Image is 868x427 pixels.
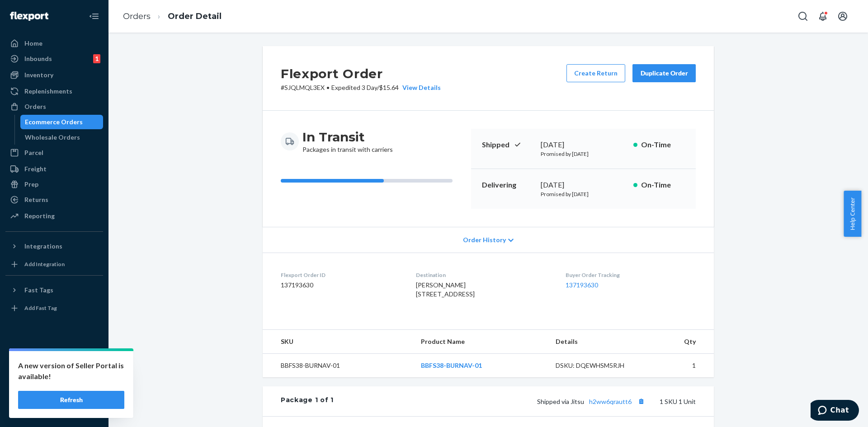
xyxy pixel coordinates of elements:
div: Reporting [24,211,55,221]
p: Promised by [DATE] [541,190,626,198]
div: [DATE] [541,180,626,190]
img: Flexport logo [10,12,48,21]
div: Inbounds [24,54,52,63]
p: On-Time [641,180,685,190]
div: Wholesale Orders [25,133,80,142]
div: Home [24,39,42,48]
a: Inventory [5,68,103,82]
span: • [326,84,330,91]
div: Package 1 of 1 [281,395,334,407]
button: Integrations [5,239,103,253]
div: Prep [24,180,38,189]
dt: Destination [416,271,551,279]
a: Help Center [5,386,103,401]
dt: Buyer Order Tracking [566,271,696,279]
p: A new version of Seller Portal is available! [18,360,124,382]
ol: breadcrumbs [116,3,229,30]
h3: In Transit [302,129,393,145]
button: Give Feedback [5,402,103,416]
button: Help Center [844,191,861,237]
button: Close Navigation [85,7,103,25]
th: Details [548,330,648,354]
span: Order History [463,235,506,244]
dd: 137193630 [281,281,401,290]
button: Talk to Support [5,371,103,385]
div: Inventory [24,70,53,80]
div: Packages in transit with carriers [302,129,393,154]
a: Ecommerce Orders [20,115,104,129]
div: Add Fast Tag [24,304,57,312]
div: Ecommerce Orders [25,117,83,127]
th: Product Name [414,330,548,354]
div: [DATE] [541,140,626,150]
iframe: Opens a widget where you can chat to one of our agents [811,400,859,422]
span: Expedited 3 Day [331,84,377,91]
div: 1 [93,54,100,63]
div: DSKU: DQEWHSM5RJH [556,361,641,370]
button: Refresh [18,391,124,409]
a: Add Fast Tag [5,301,103,315]
p: On-Time [641,140,685,150]
div: Fast Tags [24,286,53,295]
th: SKU [263,330,414,354]
a: Orders [5,99,103,114]
button: Copy tracking number [635,395,647,407]
div: Freight [24,164,47,174]
a: Parcel [5,145,103,160]
dt: Flexport Order ID [281,271,401,279]
a: Wholesale Orders [20,130,104,145]
div: Duplicate Order [640,69,688,78]
a: Add Integration [5,257,103,272]
p: Shipped [482,140,533,150]
th: Qty [648,330,714,354]
button: Open account menu [834,7,852,25]
span: [PERSON_NAME] [STREET_ADDRESS] [416,281,475,298]
td: 1 [648,354,714,378]
a: Order Detail [168,11,222,21]
div: Add Integration [24,260,65,268]
a: Home [5,36,103,51]
a: Inbounds1 [5,52,103,66]
span: Shipped via Jitsu [537,398,647,405]
a: Settings [5,356,103,370]
div: Returns [24,195,48,204]
a: h2ww6qrautt6 [589,398,632,405]
div: Integrations [24,242,62,251]
a: Orders [123,11,151,21]
a: Freight [5,162,103,176]
div: Replenishments [24,87,72,96]
a: BBFS38-BURNAV-01 [421,361,482,369]
a: Reporting [5,209,103,223]
div: 1 SKU 1 Unit [334,395,696,407]
button: Open Search Box [794,7,812,25]
div: Parcel [24,148,43,157]
a: Prep [5,177,103,192]
button: Duplicate Order [632,64,696,82]
div: Orders [24,102,46,111]
td: BBFS38-BURNAV-01 [263,354,414,378]
p: Delivering [482,180,533,190]
p: # SJQLMQL3EX / $15.64 [281,83,441,92]
a: Returns [5,192,103,207]
a: Replenishments [5,84,103,99]
button: Fast Tags [5,283,103,297]
button: View Details [399,83,441,92]
button: Create Return [566,64,625,82]
h2: Flexport Order [281,64,441,83]
a: 137193630 [566,281,598,289]
p: Promised by [DATE] [541,150,626,158]
button: Open notifications [814,7,832,25]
